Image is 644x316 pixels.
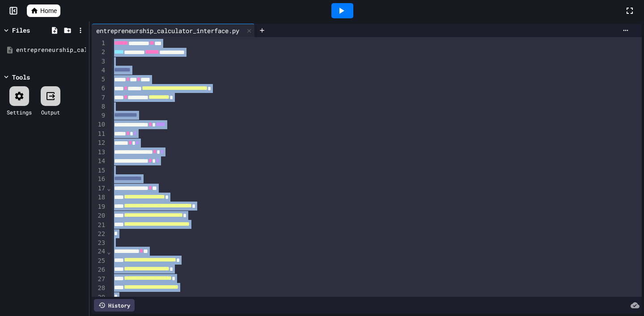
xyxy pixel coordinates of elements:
div: 19 [92,202,106,211]
div: 12 [92,139,106,147]
div: 21 [92,221,106,230]
span: Fold line [106,185,111,192]
div: 3 [92,57,106,66]
div: 9 [92,111,106,120]
div: 15 [92,166,106,175]
div: Output [41,108,60,116]
div: 23 [92,239,106,248]
div: 5 [92,75,106,84]
div: 1 [92,39,106,48]
div: entrepreneurship_calculator_interface.py [16,46,86,55]
div: Tools [12,72,30,82]
div: 11 [92,130,106,139]
div: 18 [92,193,106,202]
div: 8 [92,102,106,111]
span: Fold line [106,248,111,255]
div: 29 [92,293,106,302]
div: 24 [92,247,106,256]
div: Files [12,25,30,35]
div: 4 [92,66,106,75]
div: 20 [92,211,106,220]
div: 26 [92,265,106,274]
div: 6 [92,84,106,93]
span: Home [40,6,57,15]
div: 27 [92,275,106,284]
div: entrepreneurship_calculator_interface.py [92,26,244,35]
div: 2 [92,48,106,57]
div: 10 [92,120,106,129]
div: 25 [92,257,106,265]
div: 22 [92,230,106,239]
div: 28 [92,284,106,293]
div: 13 [92,148,106,157]
div: 7 [92,93,106,102]
a: Home [27,4,60,17]
div: 16 [92,175,106,184]
div: entrepreneurship_calculator_interface.py [92,24,255,37]
div: 14 [92,157,106,166]
div: 17 [92,184,106,193]
div: Settings [7,108,32,116]
div: History [94,299,135,312]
